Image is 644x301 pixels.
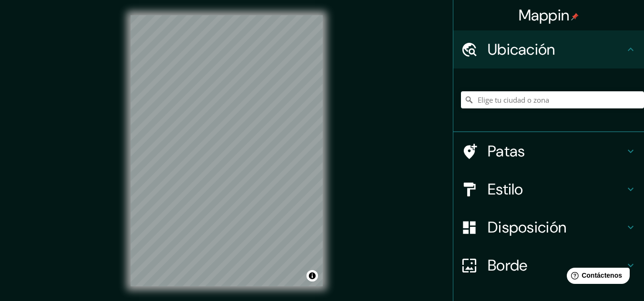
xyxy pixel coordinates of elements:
[307,270,318,282] button: Activar o desactivar atribución
[453,208,644,246] div: Disposición
[453,30,644,68] div: Ubicación
[488,179,523,199] font: Estilo
[488,217,566,237] font: Disposición
[519,5,570,25] font: Mappin
[571,13,579,20] img: pin-icon.png
[488,39,555,59] font: Ubicación
[488,255,528,275] font: Borde
[488,141,525,161] font: Patas
[559,264,634,291] iframe: Lanzador de widgets de ayuda
[453,246,644,284] div: Borde
[453,132,644,170] div: Patas
[461,91,644,108] input: Elige tu ciudad o zona
[131,15,323,286] canvas: Mapa
[453,170,644,208] div: Estilo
